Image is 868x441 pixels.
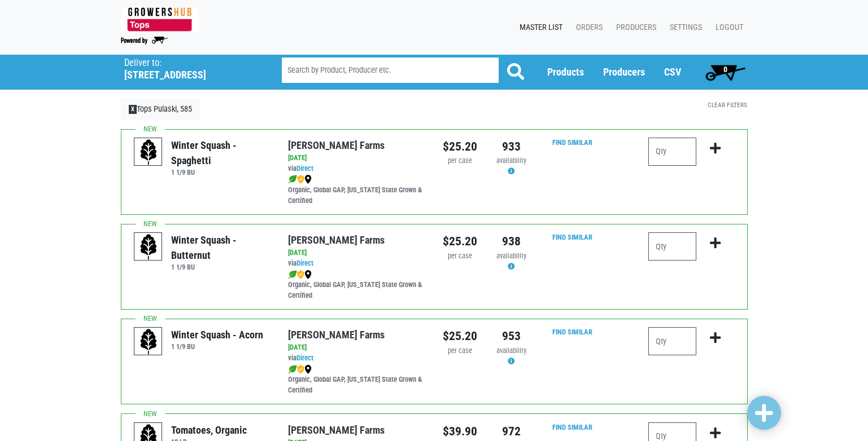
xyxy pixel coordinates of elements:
div: per case [443,251,477,262]
div: [DATE] [288,248,425,258]
img: leaf-e5c59151409436ccce96b2ca1b28e03c.png [288,365,297,374]
h6: 1 1/9 BU [171,168,271,177]
a: Find Similar [552,138,592,147]
div: [DATE] [288,342,425,353]
a: Direct [296,164,313,173]
a: Clear Filters [708,101,747,109]
a: Producers [607,17,661,38]
img: 279edf242af8f9d49a69d9d2afa010fb.png [121,7,199,32]
div: $25.20 [443,327,477,345]
a: [PERSON_NAME] Farms [288,139,385,151]
a: XTops Pulaski, 585 [121,99,200,120]
input: Qty [648,232,696,261]
a: Direct [296,259,313,267]
div: $25.20 [443,232,477,250]
img: safety-e55c860ca8c00a9c171001a62a92dabd.png [297,175,304,184]
a: [PERSON_NAME] Farms [288,234,385,246]
div: 938 [494,232,529,250]
span: availability [496,156,526,165]
div: Winter Squash - Spaghetti [171,138,271,168]
a: Producers [603,66,645,78]
img: placeholder-variety-43d6402dacf2d531de610a020419775a.svg [134,138,163,166]
a: Orders [567,17,607,38]
div: [DATE] [288,153,425,164]
img: leaf-e5c59151409436ccce96b2ca1b28e03c.png [288,175,297,184]
img: map_marker-0e94453035b3232a4d21701695807de9.png [304,270,312,279]
div: $25.20 [443,138,477,156]
div: 933 [494,138,529,156]
img: placeholder-variety-43d6402dacf2d531de610a020419775a.svg [134,328,163,356]
a: Logout [706,17,748,38]
img: safety-e55c860ca8c00a9c171001a62a92dabd.png [297,270,304,279]
div: Winter Squash - Butternut [171,232,271,263]
a: Find Similar [552,423,592,431]
div: per case [443,156,477,166]
div: $39.90 [443,422,477,440]
div: Organic, Global GAP, [US_STATE] State Grown & Certified [288,174,425,206]
input: Search by Product, Producer etc. [282,58,499,83]
a: Direct [296,354,313,362]
p: Deliver to: [124,58,253,69]
div: Winter Squash - Acorn [171,327,263,342]
span: availability [496,252,526,260]
span: Tops Pulaski, 585 (3830 Rome Rd, Richland, NY 13142, USA) [124,55,261,81]
span: 0 [723,65,727,74]
h6: 1 1/9 BU [171,263,271,271]
div: via [288,353,425,364]
div: via [288,258,425,269]
a: 0 [700,61,751,83]
a: Find Similar [552,328,592,336]
a: Settings [661,17,706,38]
div: per case [443,346,477,356]
img: map_marker-0e94453035b3232a4d21701695807de9.png [304,175,312,184]
div: Tomatoes, Organic [171,422,247,438]
h5: [STREET_ADDRESS] [124,69,253,81]
div: 972 [494,422,529,440]
a: CSV [664,66,681,78]
a: Master List [511,17,567,38]
div: via [288,164,425,174]
span: availability [496,346,526,355]
div: Organic, Global GAP, [US_STATE] State Grown & Certified [288,269,425,301]
img: placeholder-variety-43d6402dacf2d531de610a020419775a.svg [134,233,163,261]
input: Qty [648,327,696,355]
img: leaf-e5c59151409436ccce96b2ca1b28e03c.png [288,270,297,279]
img: map_marker-0e94453035b3232a4d21701695807de9.png [304,365,312,374]
span: X [129,105,137,114]
img: safety-e55c860ca8c00a9c171001a62a92dabd.png [297,365,304,374]
a: [PERSON_NAME] Farms [288,424,385,436]
h6: 1 1/9 BU [171,342,263,351]
a: Products [547,66,584,78]
div: 953 [494,327,529,345]
a: [PERSON_NAME] Farms [288,329,385,341]
a: Find Similar [552,233,592,241]
div: Organic, Global GAP, [US_STATE] State Grown & Certified [288,364,425,396]
img: Powered by Big Wheelbarrow [121,37,168,45]
input: Qty [648,138,696,166]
